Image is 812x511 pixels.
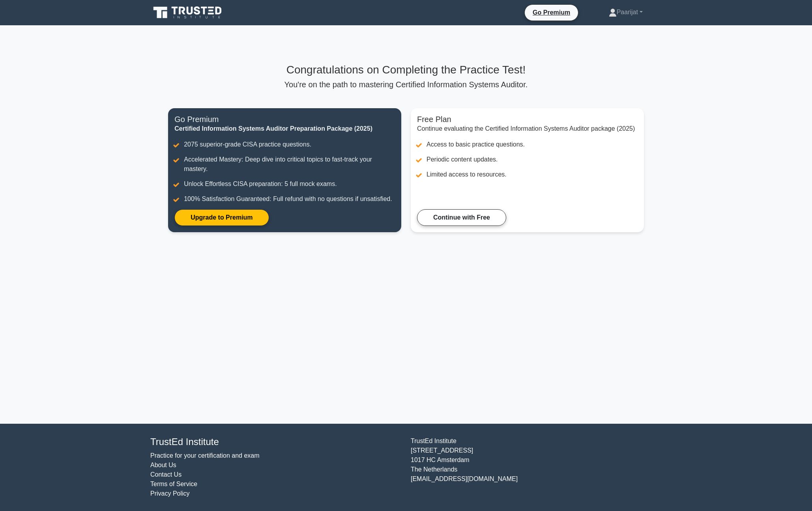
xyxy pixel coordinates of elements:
p: You're on the path to mastering Certified Information Systems Auditor. [168,80,644,89]
a: Go Premium [528,8,575,17]
a: Paarijat [590,4,662,20]
h4: TrustEd Institute [150,436,401,448]
a: Continue with Free [417,209,506,226]
a: Contact Us [150,471,181,478]
div: TrustEd Institute [STREET_ADDRESS] 1017 HC Amsterdam The Netherlands [EMAIL_ADDRESS][DOMAIN_NAME] [406,436,666,498]
a: Terms of Service [150,481,197,487]
a: Practice for your certification and exam [150,452,260,459]
a: Privacy Policy [150,490,190,497]
a: About Us [150,462,176,468]
a: Upgrade to Premium [174,209,269,226]
h3: Congratulations on Completing the Practice Test! [168,63,644,77]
